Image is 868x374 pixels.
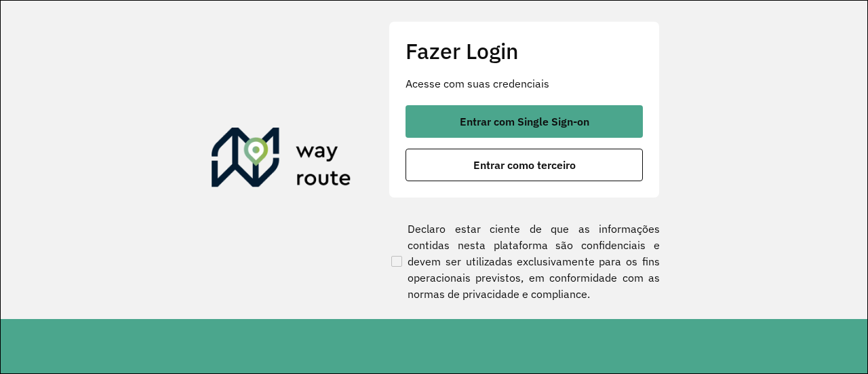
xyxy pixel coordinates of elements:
p: Acesse com suas credenciais [406,75,643,92]
label: Declaro estar ciente de que as informações contidas nesta plataforma são confidenciais e devem se... [389,221,660,302]
span: Entrar como terceiro [473,160,576,170]
button: button [406,149,643,181]
button: button [406,105,643,138]
span: Entrar com Single Sign-on [460,116,589,127]
h2: Fazer Login [406,38,643,64]
img: Roteirizador AmbevTech [212,128,351,193]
